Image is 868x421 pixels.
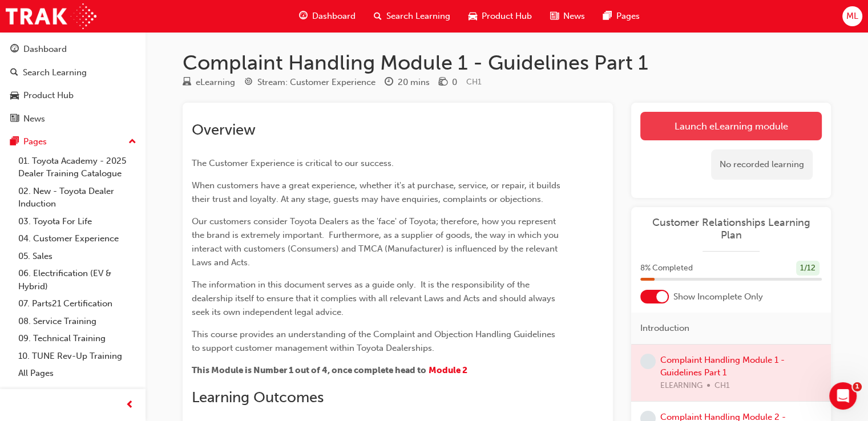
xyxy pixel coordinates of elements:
iframe: Intercom live chat [829,382,857,410]
a: 03. Toyota For Life [14,213,141,230]
div: 0 [452,76,457,89]
a: car-iconProduct Hub [459,5,541,28]
span: money-icon [439,78,447,88]
a: guage-iconDashboard [290,5,365,28]
span: This course provides an understanding of the Complaint and Objection Handling Guidelines to suppo... [192,329,558,353]
span: target-icon [244,78,253,88]
div: 1 / 12 [796,261,819,276]
span: news-icon [550,9,559,23]
a: Dashboard [5,39,141,60]
a: 10. TUNE Rev-Up Training [14,347,141,365]
a: 07. Parts21 Certification [14,295,141,313]
a: pages-iconPages [594,5,649,28]
span: clock-icon [385,78,393,88]
span: Our customers consider Toyota Dealers as the 'face' of Toyota; therefore, how you represent the b... [192,216,561,268]
span: Dashboard [312,10,356,23]
a: All Pages [14,365,141,382]
span: Search Learning [386,10,450,23]
span: Show Incomplete Only [673,290,763,303]
span: guage-icon [10,44,19,55]
a: Module 2 [429,365,467,375]
a: Product Hub [5,85,141,106]
a: Customer Relationships Learning Plan [640,216,822,242]
div: Duration [385,75,430,90]
a: news-iconNews [541,5,594,28]
span: pages-icon [603,9,612,23]
span: search-icon [10,68,18,78]
span: The Customer Experience is critical to our success. [192,158,394,168]
div: Type [183,75,235,90]
button: ML [842,6,862,26]
span: This Module is Number 1 out of 4, once complete head to [192,365,426,375]
a: search-iconSearch Learning [365,5,459,28]
span: 8 % Completed [640,262,693,275]
a: 04. Customer Experience [14,230,141,248]
span: learningResourceType_ELEARNING-icon [183,78,191,88]
span: search-icon [374,9,382,23]
div: Dashboard [23,43,67,56]
div: Price [439,75,457,90]
span: News [563,10,585,23]
a: News [5,108,141,129]
span: news-icon [10,114,19,124]
span: learningRecordVerb_NONE-icon [640,354,656,369]
div: eLearning [196,76,235,89]
span: When customers have a great experience, whether it's at purchase, service, or repair, it builds t... [192,180,563,204]
div: 20 mins [398,76,430,89]
a: Launch eLearning module [640,112,822,140]
div: Stream [244,75,376,90]
span: Pages [616,10,640,23]
span: Product Hub [482,10,532,23]
span: ML [846,10,858,23]
span: guage-icon [299,9,308,23]
div: Search Learning [23,66,87,79]
span: up-icon [128,135,136,149]
button: Pages [5,131,141,152]
a: 01. Toyota Academy - 2025 Dealer Training Catalogue [14,152,141,183]
span: Introduction [640,322,689,335]
span: Overview [192,121,256,139]
div: Stream: Customer Experience [257,76,376,89]
div: No recorded learning [711,149,813,180]
div: Product Hub [23,89,74,102]
span: Learning resource code [466,77,482,87]
div: News [23,112,45,126]
span: pages-icon [10,137,19,147]
img: Trak [6,3,96,29]
a: Search Learning [5,62,141,83]
a: 08. Service Training [14,313,141,330]
span: 1 [853,382,862,391]
button: DashboardSearch LearningProduct HubNews [5,37,141,131]
a: 02. New - Toyota Dealer Induction [14,183,141,213]
span: car-icon [10,91,19,101]
span: prev-icon [126,398,134,412]
span: Learning Outcomes [192,388,324,406]
h1: Complaint Handling Module 1 - Guidelines Part 1 [183,50,831,75]
a: 05. Sales [14,248,141,265]
div: Pages [23,135,47,148]
a: 06. Electrification (EV & Hybrid) [14,265,141,295]
span: The information in this document serves as a guide only. It is the responsibility of the dealersh... [192,280,558,317]
span: car-icon [469,9,477,23]
a: 09. Technical Training [14,330,141,347]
